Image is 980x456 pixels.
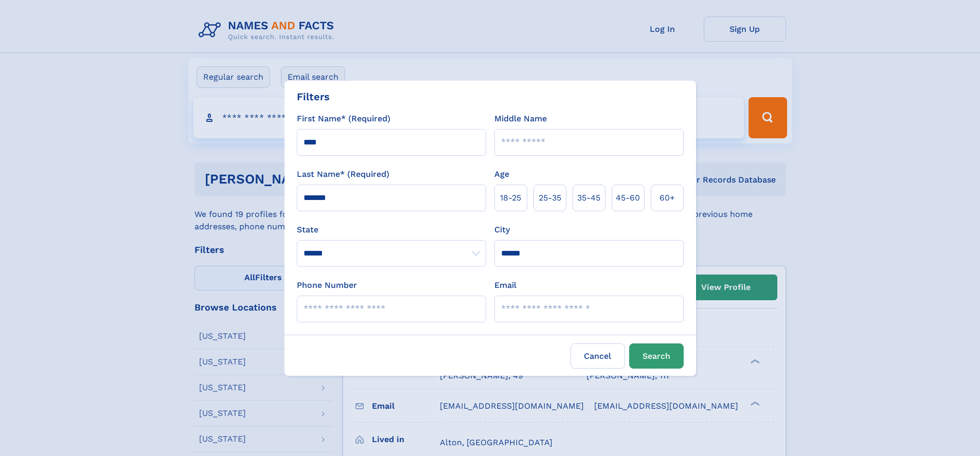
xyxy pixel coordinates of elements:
label: Middle Name [494,113,547,125]
span: 60+ [660,192,675,204]
div: Filters [297,89,330,104]
label: Last Name* (Required) [297,168,389,180]
label: First Name* (Required) [297,113,390,125]
label: City [494,224,510,236]
span: 35‑45 [577,192,600,204]
label: Email [494,279,516,291]
span: 25‑35 [539,192,561,204]
label: Cancel [571,343,625,369]
button: Search [629,343,684,369]
label: Phone Number [297,279,357,291]
span: 18‑25 [500,192,521,204]
span: 45‑60 [616,192,640,204]
label: Age [494,168,509,180]
label: State [297,224,486,236]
